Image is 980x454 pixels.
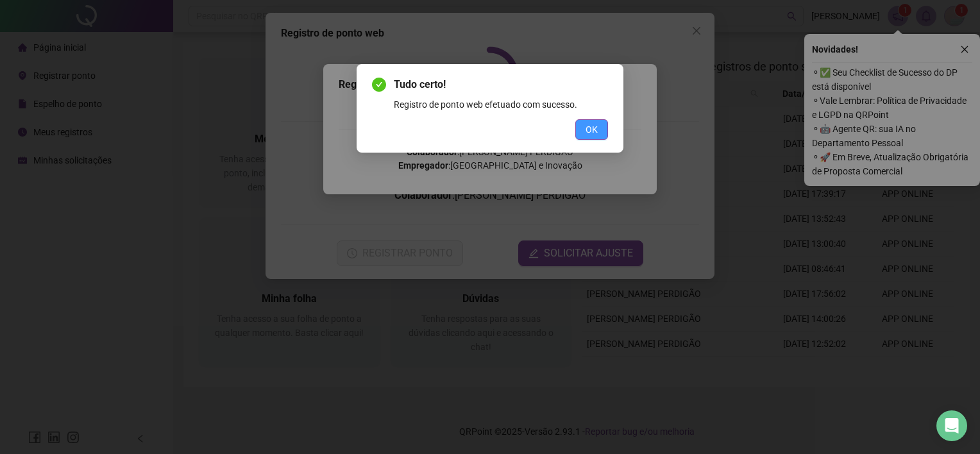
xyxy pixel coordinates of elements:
button: OK [575,119,608,140]
span: Tudo certo! [394,77,608,92]
span: OK [586,122,598,137]
div: Open Intercom Messenger [936,410,967,441]
div: Registro de ponto web efetuado com sucesso. [394,97,608,112]
span: check-circle [372,78,386,92]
